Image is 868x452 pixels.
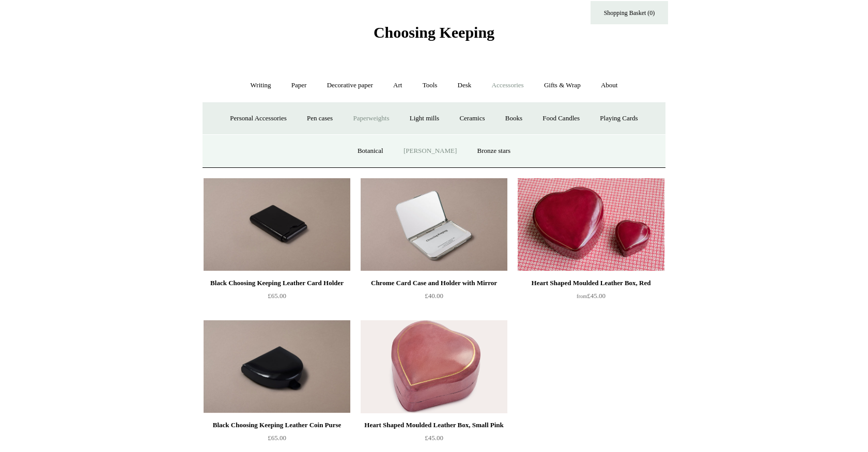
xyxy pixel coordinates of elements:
[591,105,647,132] a: Playing Cards
[483,72,533,99] a: Accessories
[413,72,447,99] a: Tools
[533,105,589,132] a: Food Candles
[425,434,443,442] span: £45.00
[448,72,481,99] a: Desk
[384,72,411,99] a: Art
[394,137,466,165] a: [PERSON_NAME]
[204,178,350,271] a: Black Choosing Keeping Leather Card Holder Black Choosing Keeping Leather Card Holder
[450,105,494,132] a: Ceramics
[577,293,587,299] span: from
[361,320,507,413] img: Heart Shaped Moulded Leather Box, Small Pink
[496,105,532,132] a: Books
[206,419,348,431] div: Black Choosing Keeping Leather Coin Purse
[363,419,505,431] div: Heart Shaped Moulded Leather Box, Small Pink
[348,137,393,165] a: Botanical
[298,105,342,132] a: Pen cases
[204,320,350,413] a: Black Choosing Keeping Leather Coin Purse Black Choosing Keeping Leather Coin Purse
[268,434,286,442] span: £65.00
[518,178,664,271] img: Heart Shaped Moulded Leather Box, Red
[374,24,494,41] span: Choosing Keeping
[221,105,296,132] a: Personal Accessories
[591,1,668,24] a: Shopping Basket (0)
[282,72,316,99] a: Paper
[206,277,348,289] div: Black Choosing Keeping Leather Card Holder
[344,105,398,132] a: Paperweights
[204,320,350,413] img: Black Choosing Keeping Leather Coin Purse
[518,277,664,319] a: Heart Shaped Moulded Leather Box, Red from£45.00
[592,72,627,99] a: About
[363,277,505,289] div: Chrome Card Case and Holder with Mirror
[577,292,606,300] span: £45.00
[468,137,520,165] a: Bronze stars
[374,32,494,39] a: Choosing Keeping
[241,72,281,99] a: Writing
[361,178,507,271] a: Chrome Card Case and Holder with Mirror Chrome Card Case and Holder with Mirror
[361,277,507,319] a: Chrome Card Case and Holder with Mirror £40.00
[400,105,448,132] a: Light mills
[361,178,507,271] img: Chrome Card Case and Holder with Mirror
[518,178,664,271] a: Heart Shaped Moulded Leather Box, Red Heart Shaped Moulded Leather Box, Red
[535,72,590,99] a: Gifts & Wrap
[318,72,382,99] a: Decorative paper
[268,292,286,300] span: £65.00
[425,292,443,300] span: £40.00
[204,277,350,319] a: Black Choosing Keeping Leather Card Holder £65.00
[361,320,507,413] a: Heart Shaped Moulded Leather Box, Small Pink Heart Shaped Moulded Leather Box, Small Pink
[520,277,662,289] div: Heart Shaped Moulded Leather Box, Red
[204,178,350,271] img: Black Choosing Keeping Leather Card Holder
